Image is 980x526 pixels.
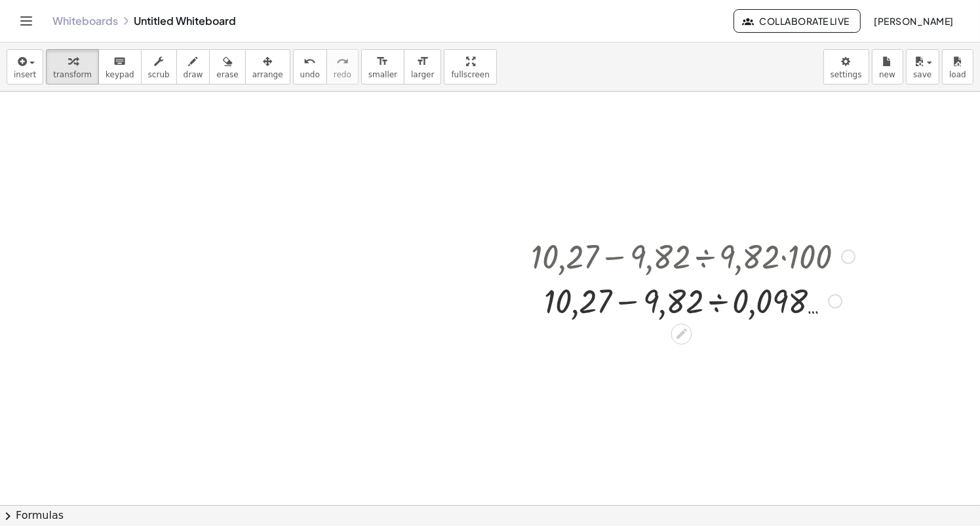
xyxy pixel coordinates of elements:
[376,54,389,69] i: format_size
[336,54,349,69] i: redo
[872,49,903,85] button: new
[176,49,210,85] button: draw
[745,15,850,27] span: Collaborate Live
[671,324,692,345] div: Edit math
[831,70,862,79] span: settings
[411,70,434,79] span: larger
[361,49,404,85] button: format_sizesmaller
[16,10,37,31] button: Toggle navigation
[53,70,92,79] span: transform
[368,70,397,79] span: smaller
[334,70,351,79] span: redo
[949,70,966,79] span: load
[304,54,316,69] i: undo
[451,70,489,79] span: fullscreen
[823,49,869,85] button: settings
[184,70,203,79] span: draw
[113,54,126,69] i: keyboard
[404,49,441,85] button: format_sizelarger
[106,70,134,79] span: keypad
[252,70,283,79] span: arrange
[879,70,895,79] span: new
[245,49,290,85] button: arrange
[98,49,142,85] button: keyboardkeypad
[326,49,359,85] button: redoredo
[863,9,964,33] button: [PERSON_NAME]
[734,9,861,33] button: Collaborate Live
[209,49,245,85] button: erase
[444,49,496,85] button: fullscreen
[293,49,327,85] button: undoundo
[906,49,939,85] button: save
[416,54,429,69] i: format_size
[14,70,36,79] span: insert
[52,14,118,28] a: Whiteboards
[300,70,320,79] span: undo
[141,49,177,85] button: scrub
[7,49,43,85] button: insert
[216,70,238,79] span: erase
[874,15,954,27] span: [PERSON_NAME]
[942,49,973,85] button: load
[46,49,99,85] button: transform
[913,70,931,79] span: save
[148,70,170,79] span: scrub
